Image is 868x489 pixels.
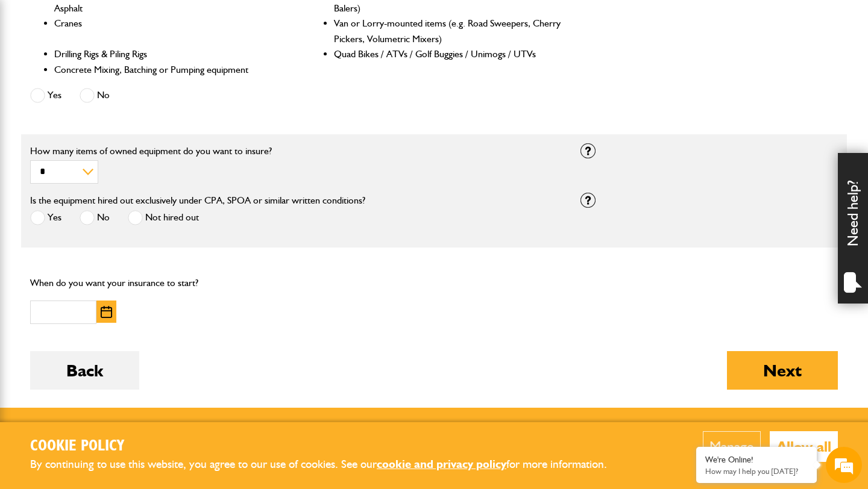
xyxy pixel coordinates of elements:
[377,457,506,471] a: cookie and privacy policy
[16,218,220,361] textarea: Type your message and hit 'Enter'
[16,182,220,209] input: Enter your phone number
[63,67,203,83] div: Chat with us now
[30,455,627,474] p: By continuing to use this website, you agree to our use of cookies. See our for more information.
[334,46,562,62] li: Quad Bikes / ATVs / Golf Buggies / Unimogs / UTVs
[30,210,61,225] label: Yes
[20,67,51,84] img: d_20077148190_company_1631870298795_20077148190
[198,6,227,35] div: Minimize live chat window
[703,431,761,462] button: Manage
[30,88,61,103] label: Yes
[16,147,220,173] input: Enter your email address
[30,275,288,291] p: When do you want your insurance to start?
[727,351,838,390] button: Next
[770,431,838,462] button: Allow all
[80,210,110,225] label: No
[101,306,112,318] img: Choose date
[705,455,808,465] div: We're Online!
[80,88,110,103] label: No
[30,437,627,456] h2: Cookie Policy
[30,196,365,205] label: Is the equipment hired out exclusively under CPA, SPOA or similar written conditions?
[705,467,808,476] p: How may I help you today?
[54,16,283,46] li: Cranes
[164,371,219,387] em: Start Chat
[30,351,139,390] button: Back
[54,62,283,78] li: Concrete Mixing, Batching or Pumping equipment
[16,111,220,138] input: Enter your last name
[54,46,283,62] li: Drilling Rigs & Piling Rigs
[334,16,562,46] li: Van or Lorry-mounted items (e.g. Road Sweepers, Cherry Pickers, Volumetric Mixers)
[128,210,199,225] label: Not hired out
[838,153,868,304] div: Need help?
[30,146,562,156] label: How many items of owned equipment do you want to insure?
